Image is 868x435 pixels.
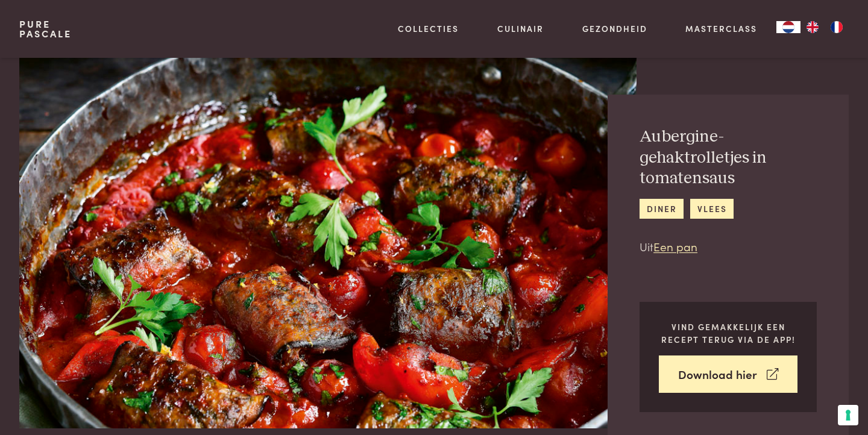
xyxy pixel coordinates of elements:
[776,21,849,33] aside: Language selected: Nederlands
[653,238,697,254] a: Een pan
[640,199,684,219] a: diner
[19,19,72,39] a: PurePascale
[659,355,797,393] a: Download hier
[582,22,647,35] a: Gezondheid
[690,199,734,219] a: vlees
[497,22,544,35] a: Culinair
[685,22,757,35] a: Masterclass
[398,22,459,35] a: Collecties
[800,21,849,33] ul: Language list
[776,21,800,33] a: NL
[776,21,800,33] div: Language
[640,238,817,255] p: Uit
[640,127,817,189] h2: Aubergine-gehaktrolletjes in tomatensaus
[659,321,797,345] p: Vind gemakkelijk een recept terug via de app!
[800,21,825,33] a: EN
[19,58,637,428] img: Aubergine-gehaktrolletjes in tomatensaus
[838,405,858,425] button: Uw voorkeuren voor toestemming voor trackingtechnologieën
[825,21,849,33] a: FR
